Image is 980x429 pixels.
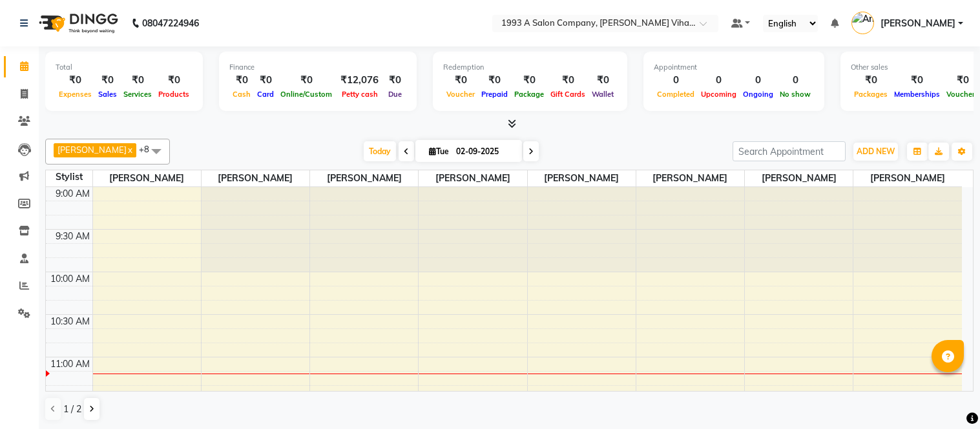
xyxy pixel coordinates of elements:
span: Upcoming [698,90,740,99]
span: Today [364,141,396,161]
img: logo [33,5,121,41]
div: ₹0 [589,73,617,88]
div: ₹0 [155,73,193,88]
span: [PERSON_NAME] [419,170,526,186]
a: x [127,145,132,155]
span: [PERSON_NAME] [202,170,309,186]
div: 9:30 AM [53,230,92,243]
div: Redemption [443,62,617,73]
span: 1 / 2 [63,403,81,416]
span: [PERSON_NAME] [881,17,955,30]
span: Ongoing [740,90,777,99]
div: 0 [777,73,814,88]
b: 08047224946 [142,5,199,41]
span: +8 [139,144,159,154]
span: Gift Cards [547,90,589,99]
span: Expenses [56,90,95,99]
img: Anuja [851,12,874,34]
div: ₹0 [384,73,406,88]
div: 10:30 AM [48,315,92,328]
div: ₹0 [229,73,254,88]
span: [PERSON_NAME] [636,170,744,186]
span: ADD NEW [857,146,895,156]
iframe: chat widget [926,377,967,416]
div: ₹0 [511,73,547,88]
div: ₹0 [277,73,335,88]
span: [PERSON_NAME] [853,170,962,186]
div: ₹12,076 [335,73,384,88]
span: Tue [426,146,452,156]
span: Products [155,90,193,99]
span: [PERSON_NAME] [93,170,201,186]
div: ₹0 [443,73,478,88]
div: 0 [740,73,777,88]
div: Total [56,62,193,73]
input: Search Appointment [733,141,846,161]
span: Sales [95,90,120,99]
div: 11:00 AM [48,357,92,371]
input: 2025-09-02 [452,142,517,161]
div: Appointment [654,62,814,73]
span: Memberships [891,90,943,99]
span: Services [120,90,155,99]
div: 0 [654,73,698,88]
span: Card [254,90,277,99]
span: Packages [851,90,891,99]
div: ₹0 [851,73,891,88]
div: 9:00 AM [53,187,92,201]
span: [PERSON_NAME] [310,170,418,186]
span: [PERSON_NAME] [57,145,127,155]
span: Petty cash [339,90,381,99]
span: No show [777,90,814,99]
div: Finance [229,62,406,73]
span: [PERSON_NAME] [745,170,853,186]
div: 10:00 AM [48,272,92,286]
span: Completed [654,90,698,99]
span: Due [385,90,405,99]
span: Voucher [443,90,478,99]
span: Prepaid [478,90,511,99]
div: ₹0 [547,73,589,88]
div: ₹0 [478,73,511,88]
div: ₹0 [95,73,120,88]
span: [PERSON_NAME] [528,170,636,186]
span: Package [511,90,547,99]
div: ₹0 [891,73,943,88]
div: Stylist [46,170,92,184]
div: ₹0 [120,73,155,88]
div: ₹0 [254,73,277,88]
span: Wallet [589,90,617,99]
div: ₹0 [56,73,95,88]
span: Online/Custom [277,90,335,99]
div: 0 [698,73,740,88]
button: ADD NEW [853,143,898,161]
span: Cash [229,90,254,99]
